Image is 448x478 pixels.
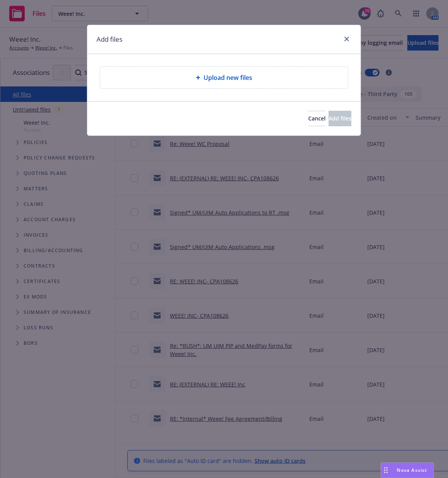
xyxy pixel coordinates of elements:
[204,73,252,82] span: Upload new files
[97,34,122,44] h1: Add files
[329,115,351,122] span: Add files
[381,463,391,478] div: Drag to move
[397,467,428,473] span: Nova Assist
[308,115,326,122] span: Cancel
[329,111,351,126] button: Add files
[381,463,434,478] button: Nova Assist
[100,66,348,89] div: Upload new files
[308,111,326,126] button: Cancel
[342,34,351,44] a: close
